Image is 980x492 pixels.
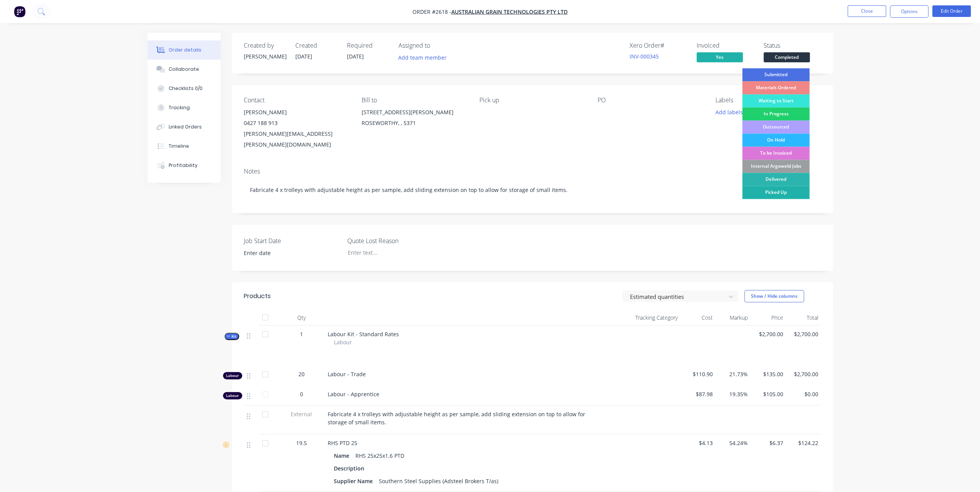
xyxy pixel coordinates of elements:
[244,97,349,104] div: Contact
[719,370,748,378] span: 21.73%
[742,94,809,107] div: Waiting to Start
[594,310,681,325] div: Tracking Category
[394,52,451,63] button: Add team member
[715,97,821,104] div: Labels
[169,143,189,150] div: Timeline
[347,53,364,60] span: [DATE]
[744,290,804,302] button: Show / Hide columns
[362,107,467,132] div: [STREET_ADDRESS][PERSON_NAME]ROSEWORTHY, , 5371
[630,53,659,60] a: INV-000345
[684,390,713,398] span: $87.98
[147,40,221,60] button: Order details
[169,162,198,169] div: Profitability
[848,5,886,17] button: Close
[754,370,783,378] span: $135.00
[362,107,467,118] div: [STREET_ADDRESS][PERSON_NAME]
[328,410,587,426] span: Fabricate 4 x trolleys with adjustable height as per sample, add sliding extension on top to allo...
[789,390,818,398] span: $0.00
[347,42,389,49] div: Required
[147,156,221,175] button: Profitability
[742,68,809,81] div: Submitted
[352,450,407,461] div: RHS 25x25x1.6 PTD
[932,5,971,17] button: Edit Order
[169,47,201,53] div: Order details
[334,475,376,487] div: Supplier Name
[742,147,809,160] div: To be Invoiced
[630,42,687,49] div: Xero Order #
[697,52,743,62] span: Yes
[147,60,221,79] button: Collaborate
[278,310,325,325] div: Qty
[334,463,367,474] div: Description
[244,128,349,150] div: [PERSON_NAME][EMAIL_ADDRESS][PERSON_NAME][DOMAIN_NAME]
[684,370,713,378] span: $110.90
[754,439,783,447] span: $6.37
[716,310,751,325] div: Markup
[789,439,818,447] span: $124.22
[300,390,303,398] span: 0
[147,79,221,98] button: Checklists 0/0
[681,310,716,325] div: Cost
[399,42,476,49] div: Assigned to
[328,439,357,447] span: RHS PTD 25
[890,5,928,18] button: Options
[754,330,783,338] span: $2,700.00
[742,160,809,173] div: Internal Argoweld Jobs
[169,85,203,92] div: Checklists 0/0
[334,338,352,346] span: Labour
[295,53,312,60] span: [DATE]
[223,372,242,379] div: Labour
[147,137,221,156] button: Timeline
[328,330,399,338] span: Labour Kit - Standard Rates
[684,439,713,447] span: $4.13
[244,42,286,49] div: Created by
[789,330,818,338] span: $2,700.00
[244,168,821,175] div: Notes
[451,8,568,15] a: Australian Grain Technologies Pty Ltd
[244,236,340,245] label: Job Start Date
[296,439,307,447] span: 19.5
[479,97,585,104] div: Pick up
[719,439,748,447] span: 54.24%
[295,42,338,49] div: Created
[224,333,239,340] button: Kit
[14,6,25,17] img: Factory
[742,173,809,186] div: Delivered
[347,236,444,245] label: Quote Lost Reason
[754,390,783,398] span: $105.00
[281,410,322,418] span: External
[328,370,366,378] span: Labour - Trade
[697,42,754,49] div: Invoiced
[764,42,821,49] div: Status
[719,390,748,398] span: 19.35%
[598,97,703,104] div: PO
[362,118,467,128] div: ROSEWORTHY, , 5371
[742,107,809,120] div: In Progress
[169,104,190,111] div: Tracking
[789,370,818,378] span: $2,700.00
[334,450,352,461] div: Name
[244,52,286,60] div: [PERSON_NAME]
[362,97,467,104] div: Bill to
[399,52,451,63] button: Add team member
[742,81,809,94] div: Materials Ordered
[711,107,747,117] button: Add labels
[742,133,809,147] div: On Hold
[244,107,349,118] div: [PERSON_NAME]
[227,334,237,339] span: Kit
[742,120,809,133] div: Outsourced
[169,66,199,73] div: Collaborate
[298,370,305,378] span: 20
[786,310,821,325] div: Total
[742,186,809,199] div: Picked Up
[147,98,221,117] button: Tracking
[764,52,810,62] span: Completed
[244,107,349,150] div: [PERSON_NAME]0427 188 913[PERSON_NAME][EMAIL_ADDRESS][PERSON_NAME][DOMAIN_NAME]
[764,52,810,64] button: Completed
[238,247,334,259] input: Enter date
[244,292,271,301] div: Products
[751,310,786,325] div: Price
[300,330,303,338] span: 1
[412,8,451,15] span: Order #2618 -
